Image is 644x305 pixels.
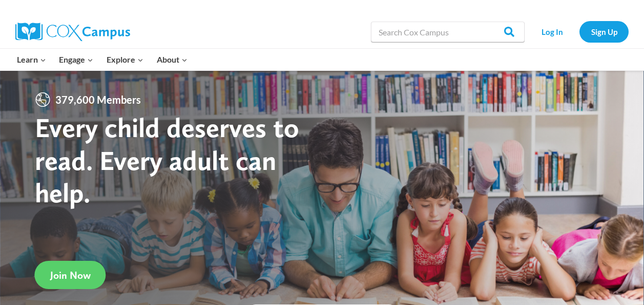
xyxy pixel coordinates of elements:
[15,23,130,41] img: Cox Campus
[35,261,106,289] a: Join Now
[10,49,194,70] nav: Primary Navigation
[579,21,629,42] a: Sign Up
[59,53,93,66] span: Engage
[17,53,46,66] span: Learn
[107,53,143,66] span: Explore
[157,53,188,66] span: About
[371,22,525,42] input: Search Cox Campus
[530,21,574,42] a: Log In
[530,21,629,42] nav: Secondary Navigation
[35,111,299,209] strong: Every child deserves to read. Every adult can help.
[50,269,91,281] span: Join Now
[51,91,145,108] span: 379,600 Members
